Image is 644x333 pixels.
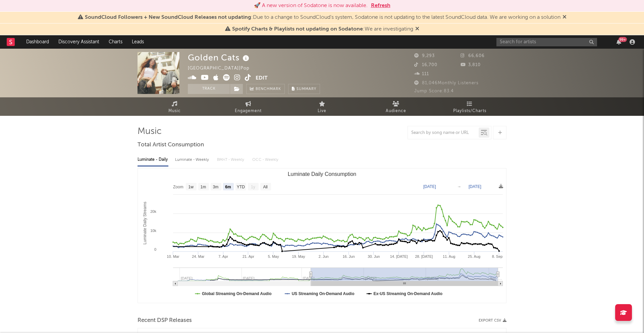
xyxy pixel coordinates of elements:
[256,74,268,83] button: Edit
[143,202,147,244] text: Luminate Daily Streams
[468,254,480,258] text: 25. Aug
[138,141,204,149] span: Total Artist Consumption
[188,52,251,63] div: Golden Cats
[415,254,433,258] text: 28. [DATE]
[218,254,228,258] text: 7. Apr
[268,254,279,258] text: 5. May
[492,254,503,258] text: 8. Sep
[414,72,429,76] span: 111
[243,254,254,258] text: 21. Apr
[297,87,316,91] span: Summary
[285,97,359,116] a: Live
[251,185,255,189] text: 1y
[453,107,486,115] span: Playlists/Charts
[246,84,285,94] a: Benchmark
[21,35,54,49] a: Dashboard
[408,130,479,136] input: Search by song name or URL
[562,15,567,20] span: Dismiss
[414,54,435,58] span: 9,293
[368,254,380,258] text: 30. Jun
[150,229,156,233] text: 10k
[173,185,183,189] text: Zoom
[292,291,355,296] text: US Streaming On-Demand Audio
[127,35,149,49] a: Leads
[150,209,156,213] text: 20k
[443,254,455,258] text: 11. Aug
[213,185,219,189] text: 3m
[256,85,281,93] span: Benchmark
[319,254,329,258] text: 2. Jun
[138,317,192,325] span: Recent DSP Releases
[390,254,408,258] text: 14. [DATE]
[386,107,406,115] span: Audience
[479,319,506,323] button: Export CSV
[343,254,355,258] text: 16. Jun
[235,107,262,115] span: Engagement
[461,54,485,58] span: 66,606
[414,81,479,85] span: 81,046 Monthly Listeners
[414,89,454,93] span: Jump Score: 83.4
[167,254,179,258] text: 10. Mar
[254,2,368,10] div: 🚀 A new version of Sodatone is now available.
[457,184,461,189] text: →
[263,185,267,189] text: All
[374,291,443,296] text: Ex-US Streaming On-Demand Audio
[85,15,560,20] span: : Due to a change to SoundCloud's system, Sodatone is not updating to the latest SoundCloud data....
[201,185,206,189] text: 1m
[211,97,285,116] a: Engagement
[496,38,597,46] input: Search for artists
[237,185,245,189] text: YTD
[104,35,127,49] a: Charts
[288,171,357,177] text: Luminate Daily Consumption
[433,97,506,116] a: Playlists/Charts
[138,97,211,116] a: Music
[469,184,481,189] text: [DATE]
[188,84,230,94] button: Track
[154,247,156,251] text: 0
[619,37,627,42] div: 99 +
[202,291,272,296] text: Global Streaming On-Demand Audio
[359,97,433,116] a: Audience
[371,2,390,10] button: Refresh
[225,185,231,189] text: 6m
[138,154,168,165] div: Luminate - Daily
[168,107,181,115] span: Music
[192,254,205,258] text: 24. Mar
[461,63,481,67] span: 3,810
[318,107,326,115] span: Live
[138,169,506,303] svg: Luminate Daily Consumption
[54,35,104,49] a: Discovery Assistant
[415,27,419,32] span: Dismiss
[188,64,257,73] div: [GEOGRAPHIC_DATA] | Pop
[232,27,363,32] span: Spotify Charts & Playlists not updating on Sodatone
[189,185,194,189] text: 1w
[288,84,320,94] button: Summary
[292,254,305,258] text: 19. May
[616,39,621,45] button: 99+
[414,63,437,67] span: 16,700
[423,184,436,189] text: [DATE]
[175,154,210,165] div: Luminate - Weekly
[232,27,413,32] span: : We are investigating
[490,276,502,280] text: Sep '…
[85,15,251,20] span: SoundCloud Followers + New SoundCloud Releases not updating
